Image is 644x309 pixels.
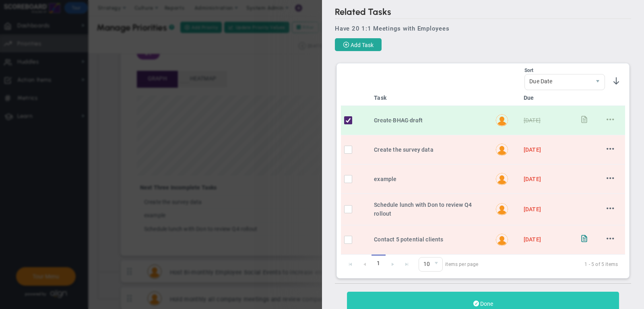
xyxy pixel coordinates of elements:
[524,146,541,153] span: [DATE]
[335,38,382,51] button: Add Task
[351,42,374,48] span: Add Task
[496,114,508,126] img: Hannah Dogru
[524,206,541,212] span: [DATE]
[496,203,508,215] img: Hannah Dogru
[419,257,479,272] span: items per page
[335,6,631,19] h2: Related Tasks
[520,90,565,106] th: Due
[431,257,442,271] span: select
[374,145,487,154] div: Create the survey data
[480,301,493,307] span: Done
[372,255,386,272] span: 1
[374,235,487,244] div: Contact 5 potential clients
[419,257,443,272] span: 0
[374,200,487,218] div: Schedule lunch with Don to review Q4 rollout
[374,116,487,125] div: Create BHAG draft
[524,68,605,73] div: Sort
[488,260,618,269] span: 1 - 5 of 5 items
[374,175,487,183] div: example
[371,90,490,106] th: Task
[591,74,605,90] span: select
[496,234,508,246] img: Hannah Dogru
[496,144,508,156] img: Hannah Dogru
[496,173,508,185] img: 210178.Person.photo
[335,25,449,32] span: Have 20 1:1 Meetings with Employees
[524,176,541,182] span: [DATE]
[524,236,541,243] span: [DATE]
[419,257,431,271] span: 10
[525,74,591,88] span: Due Date
[524,117,541,124] span: [DATE]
